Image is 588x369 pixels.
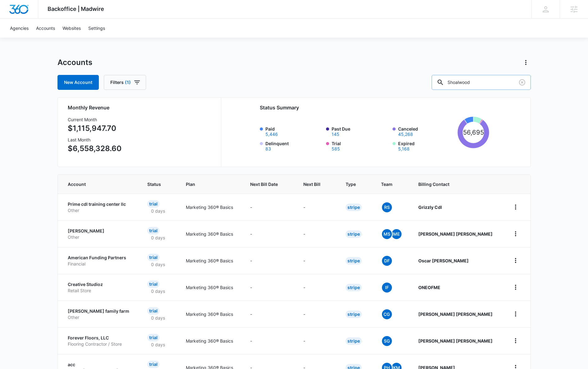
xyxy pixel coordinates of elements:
[68,341,132,347] p: Flooring Contractor / Store
[346,181,357,187] span: Type
[68,335,132,347] a: Forever Floors, LLCFlooring Contractor / Store
[511,256,521,265] button: home
[68,281,132,293] a: Creative StudiozRetail Store
[147,341,169,348] p: 0 days
[250,181,279,187] span: Next Bill Date
[68,314,132,321] p: Other
[346,230,362,238] div: Stripe
[418,311,493,317] strong: [PERSON_NAME] [PERSON_NAME]
[296,301,338,327] td: -
[265,126,323,136] label: Paid
[332,126,389,136] label: Past Due
[382,336,392,346] span: SG
[68,335,132,341] p: Forever Floors, LLC
[68,143,122,154] p: $6,558,328.60
[382,202,392,212] span: RS
[511,229,521,239] button: home
[398,140,455,151] label: Expired
[296,274,338,301] td: -
[463,128,484,136] tspan: 56,695
[296,194,338,220] td: -
[186,204,235,210] p: Marketing 360® Basics
[243,274,296,301] td: -
[382,283,392,293] span: IF
[32,19,59,38] a: Accounts
[260,104,489,111] h2: Status Summary
[147,234,169,241] p: 0 days
[296,247,338,274] td: -
[382,256,392,266] span: DF
[418,231,493,237] strong: [PERSON_NAME] [PERSON_NAME]
[265,132,278,136] button: Paid
[296,327,338,354] td: -
[186,338,235,344] p: Marketing 360® Basics
[68,136,122,143] h3: Last Month
[332,147,340,151] button: Trial
[346,204,362,211] div: Stripe
[381,181,395,187] span: Team
[147,315,169,321] p: 0 days
[68,281,132,288] p: Creative Studioz
[68,255,132,267] a: American Funding PartnersFinancial
[125,80,131,85] span: (1)
[68,207,132,214] p: Other
[68,362,132,368] p: acc
[511,336,521,346] button: home
[186,231,235,237] p: Marketing 360® Basics
[104,75,146,90] button: Filters(1)
[511,309,521,319] button: home
[6,19,32,38] a: Agencies
[147,334,159,341] div: Trial
[398,147,410,151] button: Expired
[68,104,214,111] h2: Monthly Revenue
[59,19,85,38] a: Websites
[147,200,159,208] div: Trial
[346,337,362,345] div: Stripe
[418,338,493,344] strong: [PERSON_NAME] [PERSON_NAME]
[332,140,389,151] label: Trial
[332,132,339,136] button: Past Due
[68,308,132,314] p: [PERSON_NAME] family farm
[68,201,132,213] a: Prime cdl training center llcOther
[68,201,132,207] p: Prime cdl training center llc
[68,123,122,134] p: $1,115,947.70
[346,257,362,265] div: Stripe
[147,307,159,315] div: Trial
[243,327,296,354] td: -
[147,280,159,288] div: Trial
[186,181,235,187] span: Plan
[243,247,296,274] td: -
[418,181,495,187] span: Billing Contact
[265,140,323,151] label: Delinquent
[147,288,169,294] p: 0 days
[68,228,132,240] a: [PERSON_NAME]Other
[68,255,132,261] p: American Funding Partners
[243,220,296,247] td: -
[303,181,322,187] span: Next Bill
[68,261,132,267] p: Financial
[85,19,109,38] a: Settings
[186,311,235,317] p: Marketing 360® Basics
[243,194,296,220] td: -
[511,282,521,292] button: home
[243,301,296,327] td: -
[382,309,392,319] span: CG
[296,220,338,247] td: -
[57,75,99,90] a: New Account
[68,228,132,234] p: [PERSON_NAME]
[48,6,104,12] span: Backoffice | Madwire
[68,308,132,320] a: [PERSON_NAME] family farmOther
[68,234,132,240] p: Other
[418,285,440,290] strong: ONEOFME
[57,58,92,67] h1: Accounts
[147,254,159,261] div: Trial
[68,181,123,187] span: Account
[346,284,362,291] div: Stripe
[147,227,159,234] div: Trial
[68,116,122,123] h3: Current Month
[147,361,159,368] div: Trial
[147,208,169,214] p: 0 days
[186,257,235,264] p: Marketing 360® Basics
[68,288,132,294] p: Retail Store
[346,311,362,318] div: Stripe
